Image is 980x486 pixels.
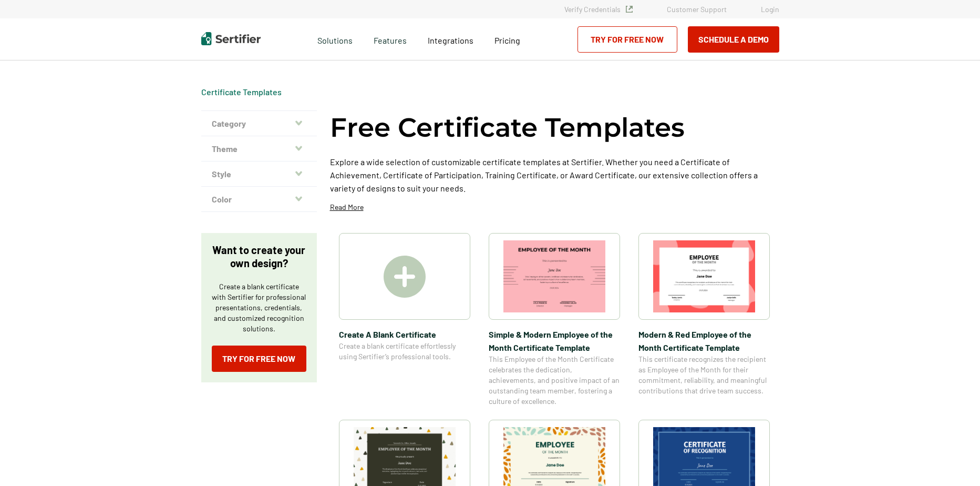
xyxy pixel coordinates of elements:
[201,136,317,161] button: Theme
[201,187,317,212] button: Color
[339,341,470,362] span: Create a blank certificate effortlessly using Sertifier’s professional tools.
[374,33,407,46] span: Features
[212,244,306,270] p: Want to create your own design?
[330,155,779,195] p: Explore a wide selection of customizable certificate templates at Sertifier. Whether you need a C...
[564,5,633,14] a: Verify Credentials
[330,202,364,212] p: Read More
[428,35,473,45] span: Integrations
[330,110,685,145] h1: Free Certificate Templates
[494,33,520,46] a: Pricing
[653,240,755,312] img: Modern & Red Employee of the Month Certificate Template
[503,240,605,312] img: Simple & Modern Employee of the Month Certificate Template
[212,281,306,334] p: Create a blank certificate with Sertifier for professional presentations, credentials, and custom...
[317,33,353,46] span: Solutions
[201,161,317,187] button: Style
[201,87,282,97] div: Breadcrumb
[667,5,727,14] a: Customer Support
[638,354,770,396] span: This certificate recognizes the recipient as Employee of the Month for their commitment, reliabil...
[201,32,261,45] img: Sertifier | Digital Credentialing Platform
[494,35,520,45] span: Pricing
[638,233,770,407] a: Modern & Red Employee of the Month Certificate TemplateModern & Red Employee of the Month Certifi...
[201,87,282,97] span: Certificate Templates
[761,5,779,14] a: Login
[626,6,633,13] img: Verified
[201,111,317,136] button: Category
[638,328,770,354] span: Modern & Red Employee of the Month Certificate Template
[489,328,620,354] span: Simple & Modern Employee of the Month Certificate Template
[201,87,282,97] a: Certificate Templates
[577,26,677,53] a: Try for Free Now
[212,346,306,372] a: Try for Free Now
[489,233,620,407] a: Simple & Modern Employee of the Month Certificate TemplateSimple & Modern Employee of the Month C...
[489,354,620,407] span: This Employee of the Month Certificate celebrates the dedication, achievements, and positive impa...
[339,328,470,341] span: Create A Blank Certificate
[428,33,473,46] a: Integrations
[384,256,426,298] img: Create A Blank Certificate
